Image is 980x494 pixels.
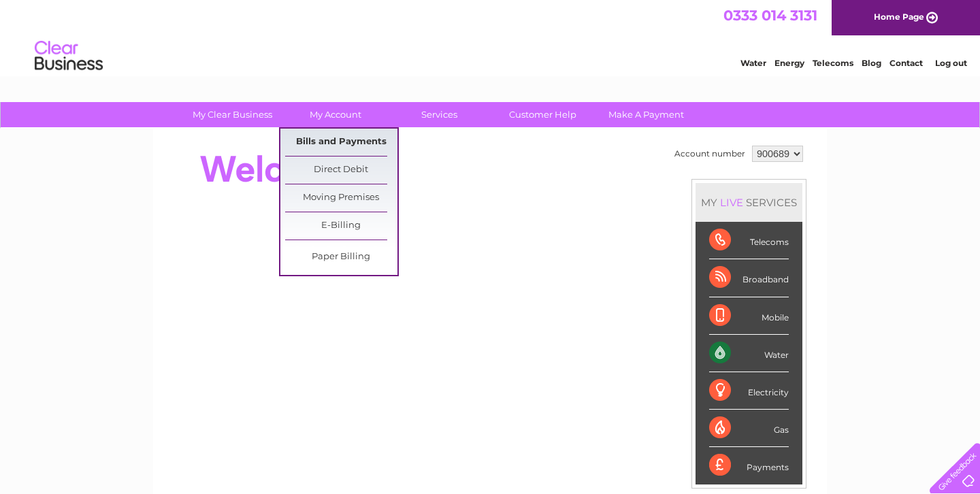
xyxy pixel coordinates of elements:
a: Make A Payment [590,102,702,127]
div: Mobile [709,297,789,335]
a: Water [740,58,766,68]
img: logo.png [34,35,103,77]
div: MY SERVICES [696,183,802,222]
a: Moving Premises [285,184,397,212]
a: Energy [774,58,804,68]
div: Electricity [709,372,789,410]
a: Telecoms [813,58,853,68]
a: Contact [889,58,923,68]
a: Bills and Payments [285,129,397,156]
div: Water [709,335,789,372]
a: 0333 014 3131 [723,7,817,24]
div: Broadband [709,259,789,297]
div: Clear Business is a trading name of Verastar Limited (registered in [GEOGRAPHIC_DATA] No. 3667643... [169,7,813,66]
div: LIVE [717,196,746,209]
a: Blog [862,58,881,68]
a: My Clear Business [176,102,289,127]
div: Telecoms [709,222,789,259]
a: Log out [935,58,967,68]
div: Payments [709,447,789,484]
a: E-Billing [285,212,397,240]
a: Paper Billing [285,244,397,271]
a: My Account [280,102,392,127]
a: Services [383,102,495,127]
div: Gas [709,410,789,447]
a: Customer Help [487,102,599,127]
td: Account number [671,142,749,165]
a: Direct Debit [285,157,397,184]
